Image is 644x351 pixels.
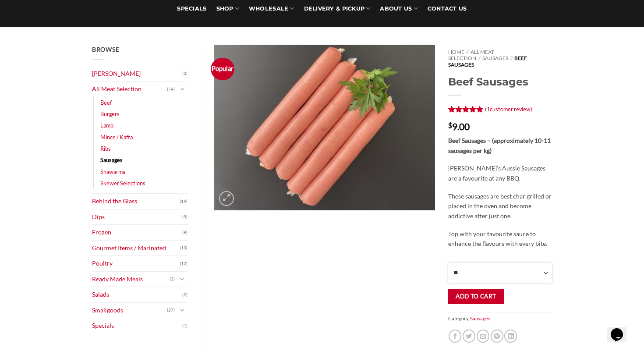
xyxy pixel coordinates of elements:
[180,241,188,255] span: (13)
[92,318,182,333] a: Specials
[100,154,123,166] a: Sausages
[470,316,490,321] a: Sausages
[448,55,527,67] span: Beef Sausages
[92,82,167,97] a: All Meat Selection
[219,191,234,206] a: Zoom
[177,274,188,284] button: Toggle
[100,143,111,154] a: Ribs
[100,120,113,131] a: Lamb
[448,229,552,249] p: Top with your favourite sauce to enhance the flavours with every bite.
[463,330,475,342] a: Share on Twitter
[100,97,112,108] a: Beef
[92,46,119,53] span: Browse
[478,55,481,61] span: //
[92,66,182,82] a: [PERSON_NAME]
[182,226,188,239] span: (9)
[100,108,120,120] a: Burgers
[510,55,513,61] span: //
[448,121,470,132] bdi: 9.00
[177,305,188,315] button: Toggle
[482,55,508,61] a: Sausages
[448,49,464,55] a: Home
[167,83,175,96] span: (74)
[504,330,517,342] a: Share on LinkedIn
[607,316,635,342] iframe: chat widget
[100,131,133,143] a: Mince / Kafta
[214,45,435,211] img: Beef Sausages
[100,166,125,177] a: Shawarma
[448,106,484,116] span: Rated out of 5 based on customer rating
[477,330,489,342] a: Email to a Friend
[448,289,504,304] button: Add to cart
[92,287,182,302] a: Salads
[182,288,188,301] span: (2)
[466,49,469,55] span: //
[92,303,167,318] a: Smallgoods
[448,75,552,89] h1: Beef Sausages
[448,137,551,154] strong: Beef Sausages – (approximately 10-11 sausages per kg)
[167,304,175,317] span: (27)
[170,273,175,286] span: (2)
[92,272,170,287] a: Ready Made Meals
[448,312,552,325] span: Category:
[491,330,503,342] a: Pin on Pinterest
[448,49,494,61] a: All Meat Selection
[177,85,188,94] button: Toggle
[180,257,188,270] span: (12)
[182,210,188,223] span: (5)
[92,241,180,256] a: Gourmet Items / Marinated
[92,194,180,209] a: Behind the Glass
[449,330,461,342] a: Share on Facebook
[100,177,145,189] a: Skewer Selections
[92,209,182,225] a: Dips
[448,191,552,221] p: These sausages are best char grilled or placed in the oven and become addictive after just one.
[485,106,532,113] a: (1customer review)
[448,106,453,116] span: 1
[182,67,188,80] span: (2)
[92,225,182,240] a: Frozen
[448,106,484,114] div: Rated 5 out of 5
[92,256,180,271] a: Poultry
[448,163,552,183] p: [PERSON_NAME]’s Aussie Sausages are a favourite at any BBQ.
[487,106,490,113] span: 1
[180,195,188,208] span: (19)
[448,122,452,129] span: $
[182,319,188,333] span: (1)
